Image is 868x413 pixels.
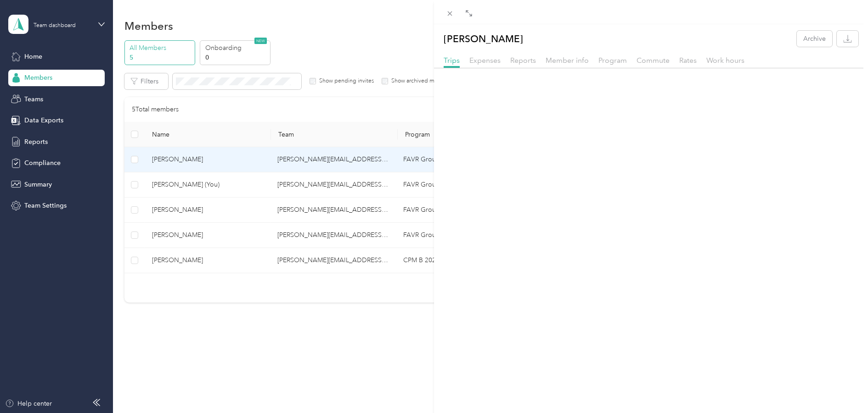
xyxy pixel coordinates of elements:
[679,56,697,65] span: Rates
[444,31,523,47] p: [PERSON_NAME]
[706,56,744,65] span: Work hours
[546,56,589,65] span: Member info
[637,56,670,65] span: Commute
[444,56,460,65] span: Trips
[817,362,868,413] iframe: Everlance-gr Chat Button Frame
[598,56,627,65] span: Program
[797,31,832,47] button: Archive
[510,56,536,65] span: Reports
[469,56,501,65] span: Expenses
